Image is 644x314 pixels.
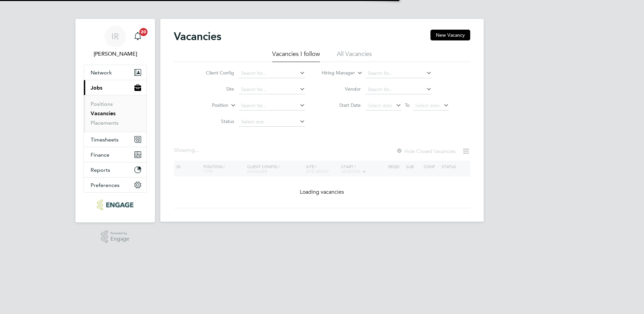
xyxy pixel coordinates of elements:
button: Jobs [84,80,147,95]
button: Finance [84,147,147,162]
span: Timesheets [91,136,119,143]
label: Hiring Manager [316,70,355,76]
label: Position [190,102,228,109]
h2: Vacancies [174,30,221,43]
a: Positions [91,101,113,107]
span: Select date [368,102,392,108]
span: Ian Rist [84,50,147,58]
span: To [403,101,412,109]
a: Vacancies [91,110,116,117]
a: Go to home page [84,199,147,210]
input: Search for... [239,101,305,111]
a: Powered byEngage [101,230,130,243]
input: Search for... [239,85,305,94]
button: Reports [84,162,147,177]
a: Placements [91,120,119,126]
label: Start Date [322,102,361,108]
input: Search for... [239,69,305,78]
button: Timesheets [84,132,147,147]
span: Preferences [91,182,120,188]
label: Hide Closed Vacancies [396,148,455,154]
span: ... [195,147,199,154]
input: Search for... [365,69,432,78]
span: Finance [91,152,109,158]
button: Preferences [84,178,147,192]
span: Jobs [91,85,102,91]
button: New Vacancy [430,30,470,40]
span: Select date [415,102,440,108]
span: IR [111,32,119,41]
input: Search for... [365,85,432,94]
label: Client Config [195,70,234,76]
button: Network [84,65,147,80]
span: Powered by [110,230,129,236]
div: Showing [174,147,200,154]
span: 20 [139,28,148,36]
label: Vendor [322,86,361,92]
li: All Vacancies [337,50,372,62]
a: 20 [131,26,144,47]
label: Status [195,118,234,124]
nav: Main navigation [75,19,155,222]
li: Vacancies I follow [272,50,320,62]
span: Engage [110,236,129,242]
span: Network [91,69,112,76]
img: ncclondon-logo-retina.png [97,199,133,210]
input: Select one [239,117,305,127]
a: IR[PERSON_NAME] [84,26,147,58]
span: Reports [91,167,110,173]
label: Site [195,86,234,92]
div: Jobs [84,95,147,132]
